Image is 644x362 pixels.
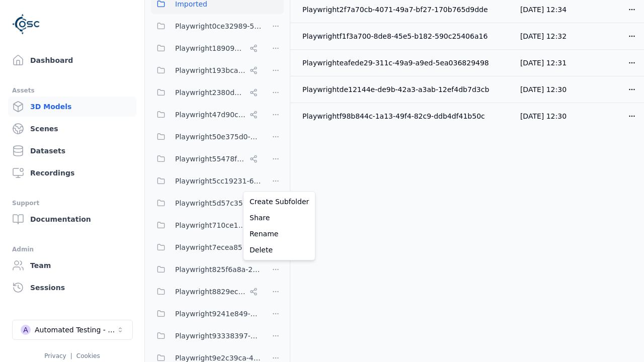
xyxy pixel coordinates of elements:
[246,242,313,258] a: Delete
[246,210,313,226] a: Share
[246,226,313,242] a: Rename
[246,194,313,210] a: Create Subfolder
